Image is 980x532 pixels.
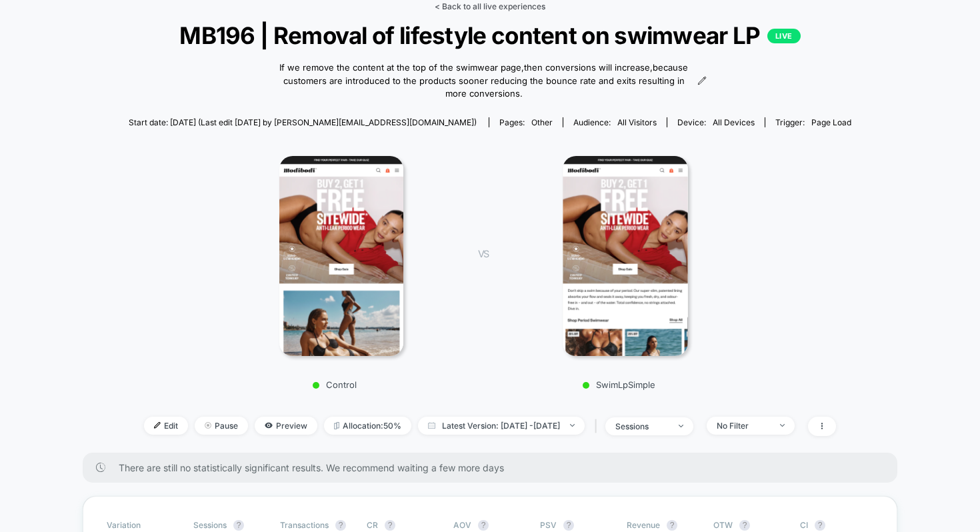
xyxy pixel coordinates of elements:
p: SwimLpSimple [502,379,735,390]
img: end [570,424,575,427]
span: PSV [540,520,557,530]
img: edit [154,422,161,429]
span: All Visitors [617,117,657,127]
span: AOV [453,520,471,530]
span: Edit [144,417,188,435]
img: end [679,425,683,427]
img: Control main [279,156,403,356]
div: Pages: [499,117,553,127]
button: ? [563,520,574,531]
span: MB196 | Removal of lifestyle content on swimwear LP [165,21,815,49]
img: SwimLpSimple main [563,156,688,356]
span: VS [478,248,489,259]
img: end [780,424,785,427]
span: Allocation: 50% [324,417,411,435]
p: Control [218,379,451,390]
button: ? [335,520,346,531]
span: Transactions [280,520,329,530]
span: Sessions [193,520,227,530]
button: ? [667,520,677,531]
div: Audience: [573,117,657,127]
button: ? [739,520,750,531]
span: There are still no statistically significant results. We recommend waiting a few more days [119,462,871,473]
img: end [205,422,211,429]
span: all devices [713,117,755,127]
span: other [531,117,553,127]
button: ? [385,520,395,531]
span: Preview [255,417,317,435]
img: rebalance [334,422,339,429]
span: CI [800,520,873,531]
div: sessions [615,421,669,431]
span: Pause [195,417,248,435]
span: Latest Version: [DATE] - [DATE] [418,417,585,435]
span: If we remove the content at the top of the swimwear page,then conversions will increase,because c... [273,61,694,101]
button: ? [478,520,489,531]
div: Trigger: [775,117,851,127]
p: LIVE [767,29,801,43]
button: ? [815,520,825,531]
a: < Back to all live experiences [435,1,545,11]
span: Variation [107,520,180,531]
span: OTW [713,520,787,531]
span: CR [367,520,378,530]
img: calendar [428,422,435,429]
span: Start date: [DATE] (Last edit [DATE] by [PERSON_NAME][EMAIL_ADDRESS][DOMAIN_NAME]) [129,117,477,127]
div: No Filter [717,421,770,431]
span: Page Load [811,117,851,127]
span: | [591,417,605,436]
button: ? [233,520,244,531]
span: Revenue [627,520,660,530]
span: Device: [667,117,765,127]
